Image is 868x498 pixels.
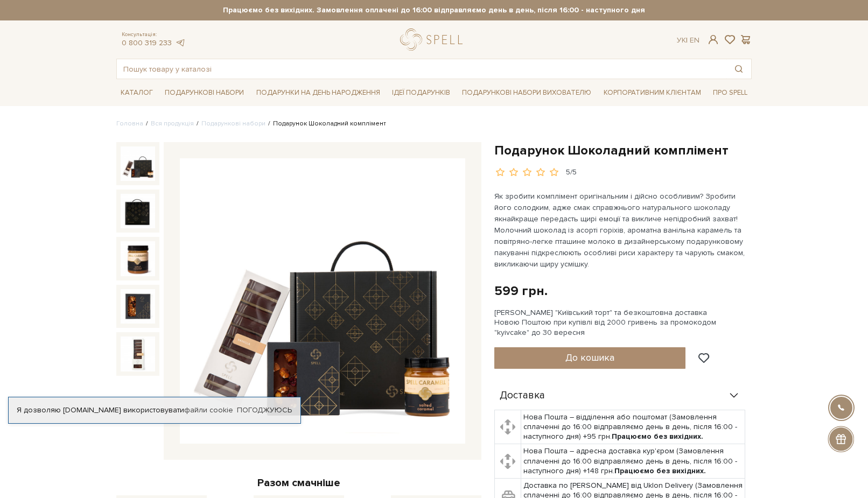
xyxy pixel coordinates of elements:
div: 599 грн. [494,283,548,299]
button: До кошика [494,347,685,369]
img: Подарунок Шоколадний комплімент [180,158,465,444]
a: Подарункові набори [160,85,248,101]
a: Подарункові набори [201,120,265,128]
div: 5/5 [566,167,577,178]
span: | [686,36,688,45]
div: Я дозволяю [DOMAIN_NAME] використовувати [9,405,300,415]
a: Про Spell [709,85,752,101]
a: Корпоративним клієнтам [599,83,705,102]
img: Подарунок Шоколадний комплімент [121,146,155,181]
span: Доставка [500,391,545,401]
a: telegram [174,38,185,47]
div: Ук [677,36,699,45]
a: Вся продукція [151,120,194,128]
a: Погоджуюсь [237,405,292,415]
img: Подарунок Шоколадний комплімент [121,289,155,324]
b: Працюємо без вихідних. [614,466,706,475]
a: Ідеї подарунків [388,85,454,101]
h1: Подарунок Шоколадний комплімент [494,142,752,159]
a: Подарунки на День народження [252,85,384,101]
strong: Працюємо без вихідних. Замовлення оплачені до 16:00 відправляємо день в день, після 16:00 - насту... [116,5,752,15]
td: Нова Пошта – відділення або поштомат (Замовлення сплаченні до 16:00 відправляємо день в день, піс... [521,410,745,444]
td: Нова Пошта – адресна доставка кур'єром (Замовлення сплаченні до 16:00 відправляємо день в день, п... [521,444,745,479]
p: Як зробити комплімент оригінальним і дійсно особливим? Зробити його солодким, адже смак справжньо... [494,191,747,270]
span: До кошика [565,352,614,363]
a: Головна [116,120,143,128]
a: файли cookie [184,405,233,415]
a: Каталог [116,85,157,101]
a: 0 800 319 233 [122,38,172,47]
li: Подарунок Шоколадний комплімент [265,119,386,129]
img: Подарунок Шоколадний комплімент [121,194,155,228]
input: Пошук товару у каталозі [117,59,726,79]
a: En [690,36,699,45]
img: Подарунок Шоколадний комплімент [121,241,155,276]
b: Працюємо без вихідних. [612,432,703,441]
a: Подарункові набори вихователю [458,83,596,102]
a: logo [400,29,467,51]
div: Разом смачніше [116,476,481,490]
span: Консультація: [122,31,185,38]
img: Подарунок Шоколадний комплімент [121,336,155,371]
button: Пошук товару у каталозі [726,59,751,79]
div: [PERSON_NAME] "Київський торт" та безкоштовна доставка Новою Поштою при купівлі від 2000 гривень ... [494,308,752,338]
